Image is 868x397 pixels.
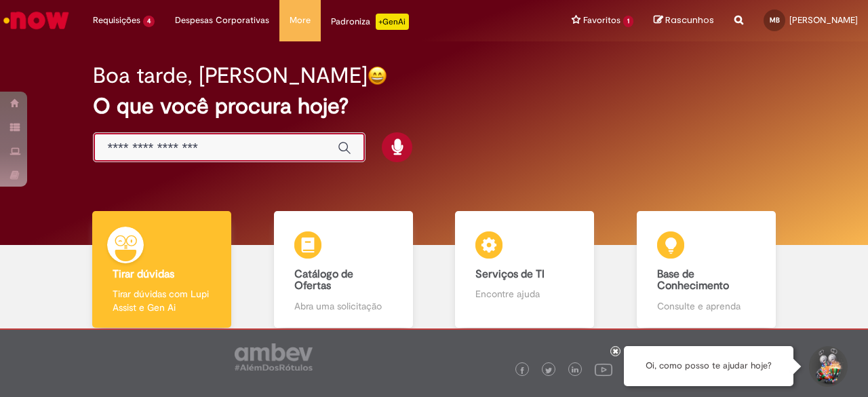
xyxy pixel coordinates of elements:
p: Encontre ajuda [475,287,574,301]
img: logo_footer_twitter.png [545,367,552,374]
span: Rascunhos [665,14,714,26]
b: Catálogo de Ofertas [294,267,353,293]
img: logo_footer_facebook.png [519,367,526,374]
b: Tirar dúvidas [113,267,174,281]
img: logo_footer_ambev_rotulo_gray.png [235,343,313,371]
h2: Boa tarde, [PERSON_NAME] [93,64,368,88]
span: 1 [623,16,633,27]
p: Consulte e aprenda [657,299,755,313]
p: +GenAi [376,14,409,30]
span: Favoritos [583,14,620,27]
p: Tirar dúvidas com Lupi Assist e Gen Ai [113,287,211,314]
img: happy-face.png [368,66,387,86]
span: Requisições [93,14,140,27]
a: Tirar dúvidas Tirar dúvidas com Lupi Assist e Gen Ai [71,211,253,328]
div: Oi, como posso te ajudar hoje? [624,346,793,386]
img: ServiceNow [1,7,71,34]
a: Base de Conhecimento Consulte e aprenda [616,211,797,328]
a: Serviços de TI Encontre ajuda [434,211,616,328]
b: Serviços de TI [475,267,545,281]
h2: O que você procura hoje? [93,94,774,118]
span: More [290,14,311,27]
img: logo_footer_youtube.png [595,360,612,378]
b: Base de Conhecimento [657,267,729,293]
img: logo_footer_linkedin.png [572,366,578,375]
span: [PERSON_NAME] [789,14,858,26]
a: Catálogo de Ofertas Abra uma solicitação [253,211,435,328]
div: Padroniza [331,14,409,30]
span: Despesas Corporativas [175,14,269,27]
span: MB [770,16,780,24]
p: Abra uma solicitação [294,299,393,313]
button: Iniciar Conversa de Suporte [807,346,848,387]
a: Rascunhos [654,14,714,27]
span: 4 [143,16,155,27]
